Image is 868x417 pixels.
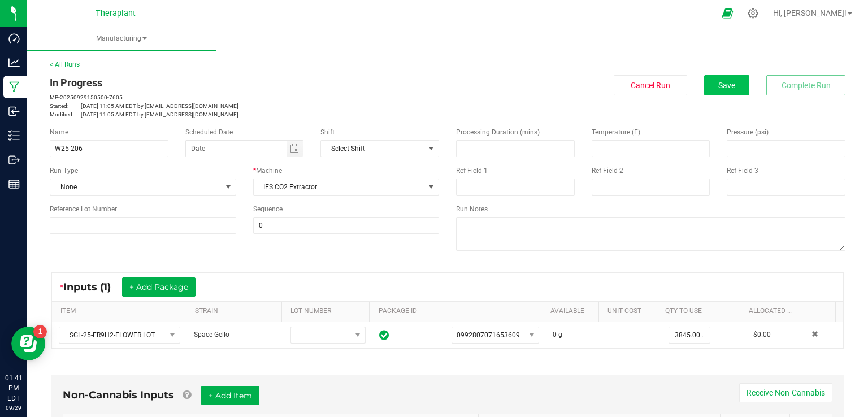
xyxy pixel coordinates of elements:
a: Add Non-Cannabis items that were also consumed in the run (e.g. gloves and packaging); Also add N... [183,389,191,401]
a: Unit CostSortable [607,307,652,316]
a: AVAILABLESortable [550,307,594,316]
div: In Progress [50,75,439,90]
span: Non-Cannabis Inputs [63,389,174,401]
p: [DATE] 11:05 AM EDT by [EMAIL_ADDRESS][DOMAIN_NAME] [50,110,439,119]
span: Run Type [50,166,78,176]
button: + Add Item [201,386,259,405]
span: Sequence [253,205,283,213]
span: Ref Field 2 [592,167,623,175]
span: Toggle calendar [287,141,303,157]
span: Pressure (psi) [727,128,769,136]
inline-svg: Analytics [8,57,20,68]
span: Hi, [PERSON_NAME]! [773,8,847,18]
span: g [558,331,562,338]
span: Theraplant [96,8,136,18]
a: Manufacturing [27,27,216,51]
p: 09/29 [5,403,22,412]
span: Name [50,128,68,136]
span: Space Gello [194,331,229,338]
button: Receive Non-Cannabis [739,383,832,402]
span: SGL-25-FR9H2-FLOWER LOT [59,327,166,343]
span: NO DATA FOUND [452,327,539,344]
a: LOT NUMBERSortable [290,307,365,316]
span: Open Ecommerce Menu [715,2,740,24]
span: - [611,331,613,338]
inline-svg: Dashboard [8,33,20,44]
span: Shift [320,128,335,136]
span: Processing Duration (mins) [456,128,540,136]
span: $0.00 [753,331,771,338]
span: 0 [553,331,557,338]
inline-svg: Inventory [8,130,20,141]
button: + Add Package [122,277,196,297]
span: Manufacturing [27,34,216,44]
a: PACKAGE IDSortable [379,307,537,316]
span: NO DATA FOUND [320,140,439,157]
inline-svg: Manufacturing [8,81,20,93]
span: Run Notes [456,205,488,213]
span: Temperature (F) [592,128,640,136]
span: Ref Field 1 [456,167,488,175]
p: MP-20250929150500-7605 [50,93,439,102]
inline-svg: Inbound [8,106,20,117]
button: Save [704,75,749,95]
span: Scheduled Date [185,128,233,136]
span: NO DATA FOUND [59,327,180,344]
p: [DATE] 11:05 AM EDT by [EMAIL_ADDRESS][DOMAIN_NAME] [50,102,439,110]
button: Cancel Run [614,75,687,95]
span: Select Shift [321,141,424,157]
span: Started: [50,102,81,110]
span: Cancel Run [631,81,670,90]
span: None [50,179,222,195]
div: Manage settings [746,8,760,19]
inline-svg: Reports [8,179,20,190]
input: Date [186,141,287,157]
p: 01:41 PM EDT [5,373,22,403]
button: Complete Run [766,75,845,95]
a: < All Runs [50,60,80,68]
iframe: Resource center unread badge [33,325,47,338]
span: 0992807071653609 [457,331,520,339]
span: Machine [256,167,282,175]
span: In Sync [379,328,389,342]
iframe: Resource center [11,327,45,360]
a: Allocated CostSortable [749,307,793,316]
span: Save [718,81,735,90]
span: Complete Run [782,81,831,90]
span: Reference Lot Number [50,205,117,213]
a: QTY TO USESortable [665,307,736,316]
a: STRAINSortable [195,307,277,316]
inline-svg: Outbound [8,154,20,166]
span: Ref Field 3 [727,167,758,175]
span: Modified: [50,110,81,119]
a: Sortable [806,307,831,316]
a: ITEMSortable [60,307,181,316]
span: Inputs (1) [63,281,122,293]
span: IES CO2 Extractor [254,179,425,195]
